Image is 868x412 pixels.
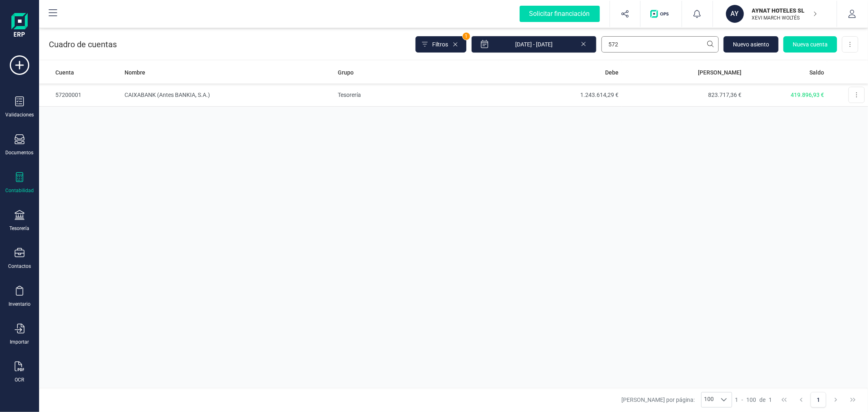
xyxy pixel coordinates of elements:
[55,68,74,77] span: Cuenta
[733,40,769,48] span: Nuevo asiento
[121,83,335,107] td: CAIXABANK (Antes BANKIA, S.A.)
[498,83,622,107] td: 1.243.614,29 €
[650,10,672,18] img: Logo de OPS
[791,92,824,98] span: 419.896,93 €
[6,149,34,156] div: Documentos
[698,68,742,77] span: [PERSON_NAME]
[724,36,778,53] button: Nuevo asiento
[621,392,732,408] div: [PERSON_NAME] por página:
[760,396,766,404] span: de
[622,83,745,107] td: 823.717,36 €
[39,83,121,107] td: 57200001
[5,112,34,118] div: Validaciones
[702,392,716,407] span: 100
[10,225,30,232] div: Tesorería
[415,36,466,53] button: Filtros
[11,13,28,39] img: Logo Finanedi
[463,33,470,40] span: 1
[8,263,31,270] div: Contactos
[510,1,610,27] button: Solicitar financiación
[735,396,739,404] span: 1
[9,301,31,307] div: Inventario
[769,396,772,404] span: 1
[845,392,861,408] button: Last Page
[783,36,837,53] button: Nueva cuenta
[15,377,24,383] div: OCR
[723,1,827,27] button: AYAYNAT HOTELES SLXEVI MARCH WOLTÉS
[338,68,354,77] span: Grupo
[432,40,448,48] span: Filtros
[752,15,817,21] p: XEVI MARCH WOLTÉS
[726,5,744,23] div: AY
[776,392,792,408] button: First Page
[335,83,498,107] td: Tesorería
[811,392,826,408] button: Page 1
[828,392,844,408] button: Next Page
[5,187,34,194] div: Contabilidad
[520,6,600,22] div: Solicitar financiación
[10,339,29,345] div: Importar
[793,40,828,48] span: Nueva cuenta
[752,7,817,15] p: AYNAT HOTELES SL
[809,68,824,77] span: Saldo
[747,396,756,404] span: 100
[49,39,117,50] p: Cuadro de cuentas
[645,1,677,27] button: Logo de OPS
[601,36,719,53] input: Buscar
[125,68,145,77] span: Nombre
[605,68,619,77] span: Debe
[735,396,772,404] div: -
[794,392,809,408] button: Previous Page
